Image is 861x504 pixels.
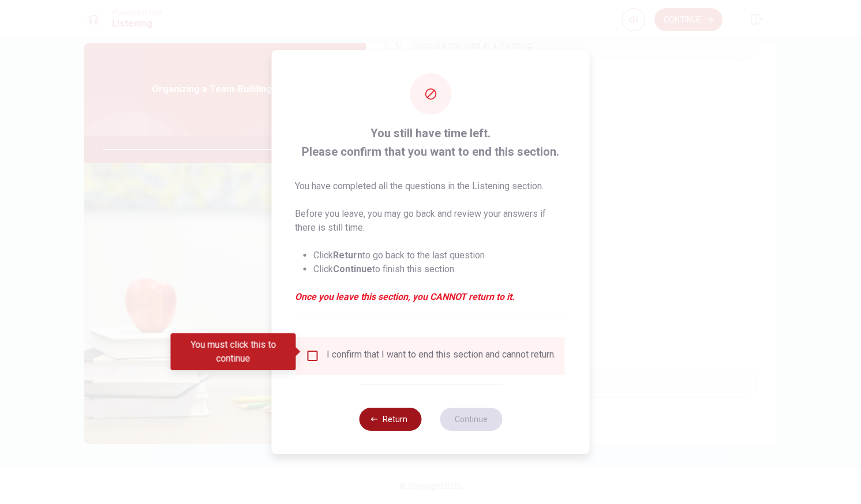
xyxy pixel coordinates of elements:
div: You must click this to continue [171,333,296,370]
em: Once you leave this section, you CANNOT return to it. [295,290,567,304]
p: You have completed all the questions in the Listening section. [295,179,567,193]
div: I confirm that I want to end this section and cannot return. [327,349,556,363]
li: Click to go back to the last question [313,249,567,262]
button: Return [359,408,421,431]
p: Before you leave, you may go back and review your answers if there is still time. [295,207,567,235]
button: Continue [440,408,502,431]
strong: Return [333,250,362,261]
span: You still have time left. Please confirm that you want to end this section. [295,124,567,161]
strong: Continue [333,264,372,274]
span: You must click this to continue [306,349,320,363]
li: Click to finish this section. [313,262,567,276]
